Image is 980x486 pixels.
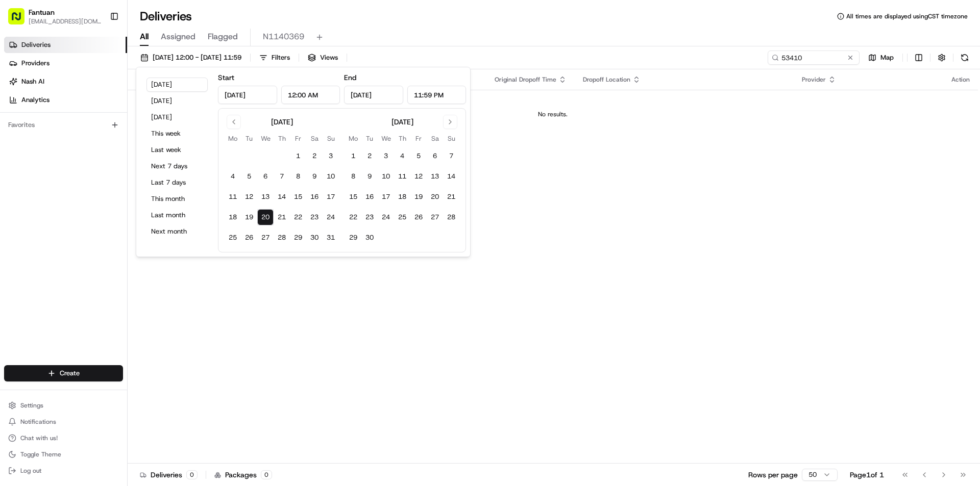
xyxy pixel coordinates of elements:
button: 21 [274,209,290,225]
button: Notifications [4,415,123,429]
button: 20 [257,209,274,225]
div: 0 [186,470,198,479]
span: All [140,31,149,43]
div: 📗 [10,229,18,237]
span: Pylon [102,253,124,261]
div: [DATE] [271,117,293,127]
button: 23 [361,209,378,225]
button: 28 [274,229,290,246]
button: [DATE] 12:00 - [DATE] 11:59 [136,50,246,65]
button: Last week [146,143,208,157]
button: Refresh [958,50,972,65]
span: • [85,186,88,194]
button: 17 [323,189,339,205]
button: 2 [306,148,323,164]
button: Fantuan[EMAIL_ADDRESS][DOMAIN_NAME] [4,4,106,29]
button: 7 [443,148,459,164]
div: 💻 [86,229,94,237]
button: Log out [4,464,123,478]
button: Go to previous month [227,115,241,129]
button: 22 [290,209,306,225]
span: [EMAIL_ADDRESS][DOMAIN_NAME] [29,17,102,25]
a: Powered byPylon [72,252,124,261]
span: N1140369 [263,31,304,43]
a: Analytics [4,92,127,108]
button: 21 [443,189,459,205]
span: Nash AI [21,77,44,86]
span: Analytics [21,95,50,105]
button: 4 [394,148,410,164]
button: This week [146,126,208,141]
button: Start new chat [174,100,186,113]
img: 1736555255976-a54dd68f-1ca7-489b-9aae-adbdc363a1c4 [10,97,29,116]
p: Rows per page [748,470,798,480]
th: Monday [345,133,361,144]
button: 29 [345,229,361,246]
button: 24 [378,209,394,225]
button: 19 [241,209,257,225]
label: Start [218,73,234,82]
button: 11 [225,189,241,205]
button: 8 [345,168,361,185]
div: Page 1 of 1 [850,470,884,480]
th: Sunday [443,133,459,144]
a: 💻API Documentation [82,224,168,242]
th: Wednesday [257,133,274,144]
button: 23 [306,209,323,225]
span: API Documentation [96,228,164,238]
span: 8月13日 [90,186,114,194]
div: Deliveries [140,470,198,480]
button: [DATE] [146,78,208,92]
button: 25 [394,209,410,225]
button: 26 [410,209,427,225]
span: Create [60,369,80,378]
img: Asif Zaman Khan [10,148,27,165]
button: [DATE] [146,110,208,124]
button: 25 [225,229,241,246]
button: 9 [361,168,378,185]
button: 13 [257,189,274,205]
span: Original Dropoff Time [495,75,556,84]
button: 18 [225,209,241,225]
button: 27 [427,209,443,225]
button: 12 [410,168,427,185]
span: Deliveries [21,40,51,49]
button: 2 [361,148,378,164]
th: Tuesday [361,133,378,144]
button: 3 [378,148,394,164]
span: [PERSON_NAME] [32,158,83,166]
span: Map [880,53,894,62]
span: 8月15日 [90,158,114,166]
span: Dropoff Location [583,75,630,84]
img: 1736555255976-a54dd68f-1ca7-489b-9aae-adbdc363a1c4 [20,159,29,167]
span: Toggle Theme [20,450,61,458]
span: Chat with us! [20,434,58,442]
button: 1 [345,148,361,164]
button: This month [146,192,208,206]
button: Chat with us! [4,431,123,445]
button: Last month [146,208,208,222]
th: Friday [410,133,427,144]
button: 14 [443,168,459,185]
div: 0 [261,470,272,479]
label: End [344,73,356,82]
button: 18 [394,189,410,205]
button: 28 [443,209,459,225]
a: 📗Knowledge Base [6,224,82,242]
input: Time [407,86,467,104]
button: 13 [427,168,443,185]
button: 22 [345,209,361,225]
div: [DATE] [391,117,413,127]
button: Filters [255,50,295,65]
th: Wednesday [378,133,394,144]
button: 6 [427,148,443,164]
button: 1 [290,148,306,164]
button: Create [4,365,123,381]
input: Type to search [768,50,860,65]
img: 8571987876998_91fb9ceb93ad5c398215_72.jpg [21,97,40,116]
button: 10 [378,168,394,185]
button: 30 [361,229,378,246]
span: Notifications [20,418,56,426]
button: Next month [146,224,208,239]
span: [PERSON_NAME] [32,186,83,194]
